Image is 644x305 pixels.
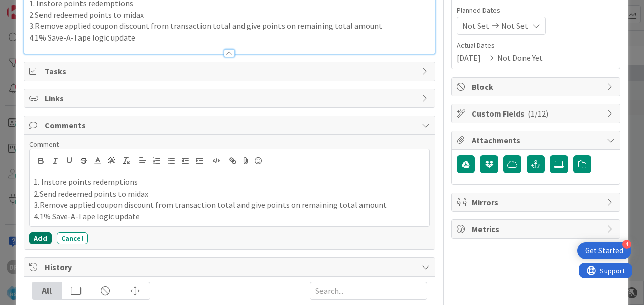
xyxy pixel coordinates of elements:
[32,282,62,299] div: All
[29,20,430,32] p: 3.Remove applied coupon discount from transaction total and give points on remaining total amount
[577,242,631,259] div: Open Get Started checklist, remaining modules: 4
[45,92,417,104] span: Links
[457,5,615,16] span: Planned Dates
[29,140,59,149] span: Comment
[29,232,52,244] button: Add
[34,211,425,222] p: 4.1% Save-A-Tape logic update
[45,119,417,131] span: Comments
[45,261,417,273] span: History
[21,2,46,14] span: Support
[472,196,601,208] span: Mirrors
[29,9,430,21] p: 2.Send redeemed points to midax
[29,32,430,44] p: 4.1% Save-A-Tape logic update
[45,65,417,78] span: Tasks
[34,176,425,188] p: 1. Instore points redemptions
[585,246,623,256] div: Get Started
[34,199,425,211] p: 3.Remove applied coupon discount from transaction total and give points on remaining total amount
[472,107,601,120] span: Custom Fields
[472,81,601,93] span: Block
[472,134,601,146] span: Attachments
[457,40,615,51] span: Actual Dates
[528,108,548,119] span: ( 1/12 )
[34,188,425,200] p: 2.Send redeemed points to midax
[472,223,601,235] span: Metrics
[457,52,481,64] span: [DATE]
[462,20,489,32] span: Not Set
[622,240,631,249] div: 4
[57,232,88,244] button: Cancel
[501,20,528,32] span: Not Set
[310,282,427,300] input: Search...
[497,52,543,64] span: Not Done Yet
